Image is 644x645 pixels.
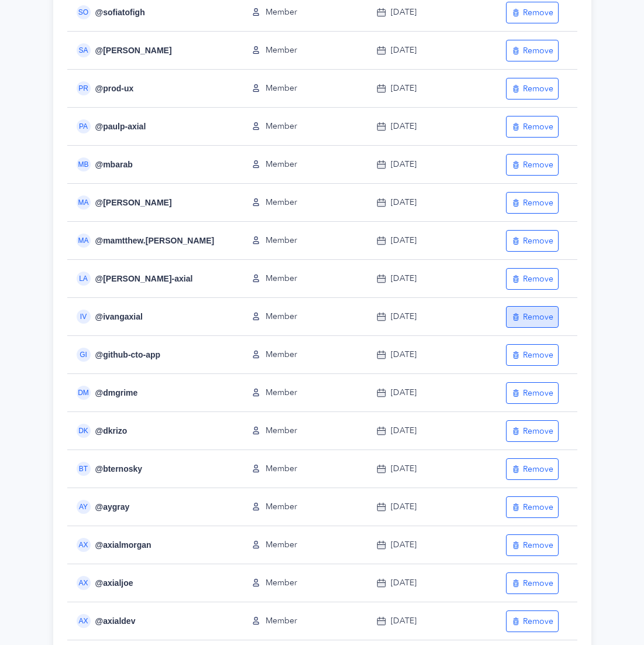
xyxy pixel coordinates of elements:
span: DM [78,389,89,396]
span: AY [79,503,88,510]
div: @ [PERSON_NAME]-axial [67,272,233,286]
div: Remove [511,235,553,246]
span: MA [78,237,89,244]
div: [DATE] [377,386,468,399]
div: Member [252,615,358,627]
button: Remove [506,344,559,366]
div: @ axialjoe [67,576,233,590]
div: @ prod-ux [67,81,233,95]
div: @ bternosky [67,462,233,476]
div: [DATE] [377,538,468,551]
button: Remove [506,420,559,442]
div: Member [252,386,358,399]
span: AX [78,579,88,586]
span: IV [80,313,87,320]
div: Remove [511,578,553,589]
button: Remove [506,192,559,214]
div: Remove [511,159,553,170]
div: [DATE] [377,82,468,95]
div: @ dkrizo [67,424,233,438]
div: Member [252,500,358,513]
div: [DATE] [377,310,468,323]
div: @ axialdev [67,614,233,628]
div: @ dmgrime [67,386,233,400]
button: Remove [506,496,559,518]
span: SO [78,9,88,16]
button: Remove [506,40,559,61]
div: [DATE] [377,234,468,247]
button: Remove [506,268,559,290]
span: MB [78,161,89,168]
span: GI [80,351,87,358]
div: @ mamtthew.[PERSON_NAME] [67,234,233,248]
button: Remove [506,572,559,594]
div: @ [PERSON_NAME] [67,43,233,57]
span: LA [79,275,88,282]
div: [DATE] [377,6,468,19]
div: Member [252,538,358,551]
div: Member [252,234,358,247]
div: Remove [511,7,553,18]
button: Remove [506,610,559,632]
div: [DATE] [377,615,468,627]
button: Remove [506,154,559,176]
div: Member [252,120,358,133]
div: Remove [511,273,553,284]
span: BT [79,465,88,472]
div: [DATE] [377,500,468,513]
div: @ axialmorgan [67,538,233,552]
button: Remove [506,534,559,556]
div: @ [PERSON_NAME] [67,195,233,210]
div: Member [252,310,358,323]
div: Member [252,196,358,209]
div: Remove [511,83,553,94]
span: DK [78,427,88,434]
span: AX [78,617,88,625]
div: [DATE] [377,348,468,361]
span: SA [78,47,88,54]
span: AX [78,541,88,548]
div: Remove [511,121,553,132]
div: Remove [511,502,553,513]
div: Remove [511,616,553,627]
div: Remove [511,464,553,475]
div: [DATE] [377,44,468,57]
div: @ sofiatofigh [67,5,233,19]
div: @ ivangaxial [67,310,233,324]
button: Remove [506,230,559,252]
div: Remove [511,45,553,56]
div: Member [252,6,358,19]
div: Member [252,462,358,475]
span: PA [79,123,88,130]
button: Remove [506,116,559,138]
div: Member [252,348,358,361]
span: MA [78,199,89,206]
div: @ paulp-axial [67,119,233,133]
div: [DATE] [377,272,468,285]
button: Remove [506,458,559,480]
div: Remove [511,311,553,322]
div: [DATE] [377,462,468,475]
button: Remove [506,2,559,23]
div: @ mbarab [67,157,233,171]
div: [DATE] [377,196,468,209]
div: [DATE] [377,424,468,437]
div: Remove [511,349,553,361]
button: Remove [506,382,559,404]
div: [DATE] [377,577,468,589]
div: @ github-cto-app [67,348,233,362]
span: PR [78,85,88,92]
div: Member [252,44,358,57]
button: Remove [506,78,559,100]
div: Member [252,272,358,285]
button: Remove [506,306,559,328]
div: Member [252,424,358,437]
div: Remove [511,197,553,208]
div: [DATE] [377,158,468,171]
div: Remove [511,387,553,399]
div: [DATE] [377,120,468,133]
div: Remove [511,540,553,551]
div: Member [252,577,358,589]
div: Remove [511,426,553,437]
div: @ aygray [67,500,233,514]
